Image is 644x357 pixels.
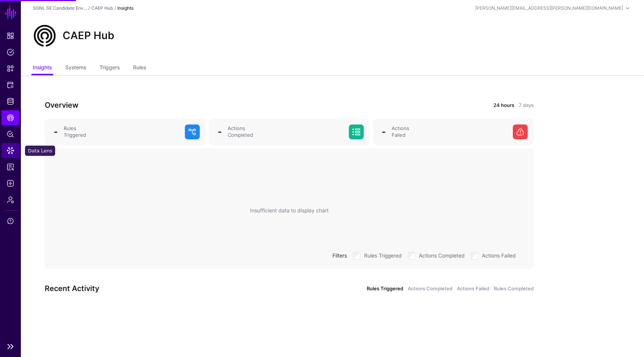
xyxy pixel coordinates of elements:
div: Actions Failed [389,125,510,139]
a: 24 hours [493,102,514,109]
strong: Insights [117,5,133,11]
a: Policies [1,45,19,60]
div: Rules Triggered [61,125,182,139]
a: Admin [1,192,19,207]
a: Rules Completed [494,285,534,293]
div: Insufficient data to display chart [250,206,329,214]
div: Filters [329,252,350,259]
span: Protected Systems [7,81,14,89]
span: Policies [7,48,14,56]
span: Policy Lens [7,130,14,138]
a: CAEP Hub [1,110,19,125]
span: - [218,126,222,137]
div: / [87,5,91,12]
h3: Recent Activity [45,282,285,294]
a: Data Lens [1,143,19,158]
h3: Overview [45,99,285,111]
h2: CAEP Hub [63,29,114,42]
a: Snippets [1,61,19,76]
a: Actions Completed [408,285,452,293]
span: Snippets [7,65,14,72]
div: Data Lens [25,146,55,156]
div: Actions Completed [225,125,346,139]
a: Identity Data Fabric [1,94,19,109]
a: Access Reporting [1,159,19,174]
a: Insights [33,61,52,75]
span: - [54,126,58,137]
a: Actions Failed [457,285,489,293]
a: Rules [133,61,146,75]
a: Dashboard [1,28,19,43]
a: CAEP Hub [91,5,113,11]
div: / [113,5,117,12]
a: Policy Lens [1,127,19,142]
a: SGNL [4,4,17,21]
span: Identity Data Fabric [7,98,14,105]
label: Actions Completed [419,250,465,259]
label: Actions Failed [482,250,516,259]
a: Rules Triggered [367,285,403,293]
a: Systems [65,61,86,75]
a: Logs [1,176,19,191]
label: Rules Triggered [364,250,402,259]
span: Access Reporting [7,163,14,171]
span: CAEP Hub [7,114,14,121]
span: Dashboard [7,32,14,40]
a: SGNL SE Candidate Env... [33,5,87,11]
span: Support [7,217,14,225]
div: [PERSON_NAME][EMAIL_ADDRESS][PERSON_NAME][DOMAIN_NAME] [475,5,623,12]
a: 7 days [519,102,534,109]
a: Triggers [100,61,120,75]
span: Data Lens [7,147,14,154]
span: Admin [7,196,14,203]
a: Protected Systems [1,78,19,92]
span: Logs [7,180,14,187]
span: - [382,126,386,137]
